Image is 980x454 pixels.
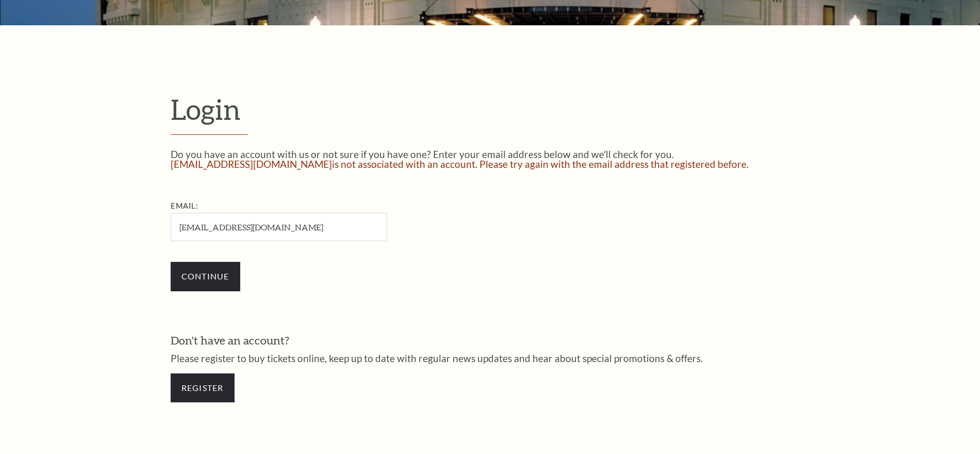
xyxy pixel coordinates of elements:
a: Register [171,373,235,402]
p: Do you have an account with us or not sure if you have one? Enter your email address below and we... [171,149,810,159]
span: [EMAIL_ADDRESS][DOMAIN_NAME] is not associated with an account. Please try again with the email a... [171,158,749,170]
input: Continue [171,262,240,291]
label: Email: [171,201,199,210]
input: Required [171,213,387,241]
span: Login [171,92,241,126]
p: Please register to buy tickets online, keep up to date with regular news updates and hear about s... [171,353,810,363]
h3: Don't have an account? [171,333,810,349]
